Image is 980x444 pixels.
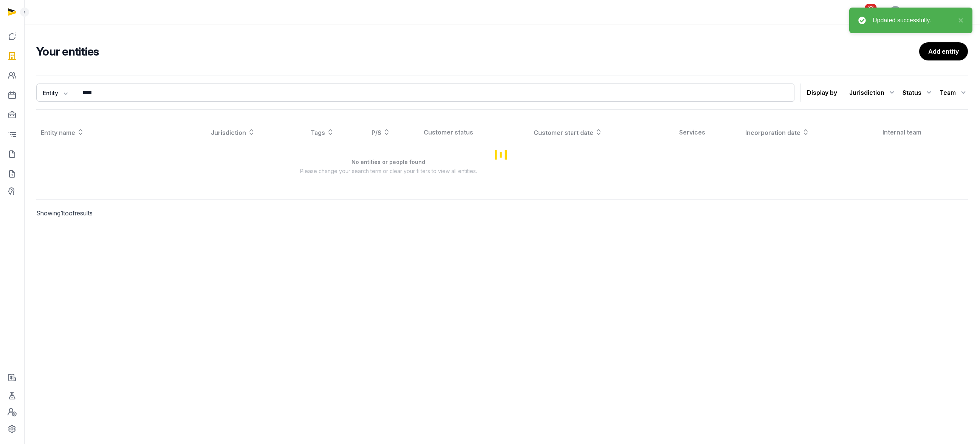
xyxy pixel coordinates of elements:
[903,87,934,99] div: Status
[36,84,75,102] button: Entity
[807,87,837,99] p: Display by
[36,200,260,227] p: Showing to of results
[954,16,963,25] button: close
[849,87,896,99] div: Jurisdiction
[36,122,968,187] div: Loading
[60,209,63,217] span: 1
[36,45,919,58] h2: Your entities
[865,4,877,11] span: 32
[940,87,968,99] div: Team
[889,6,901,18] button: AN
[919,42,968,60] a: Add entity
[873,16,954,25] div: Updated successfully.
